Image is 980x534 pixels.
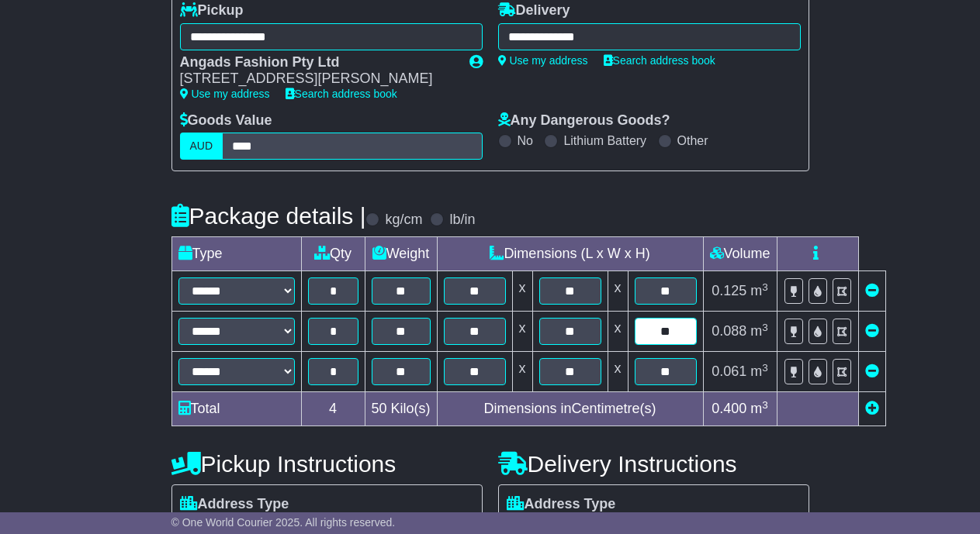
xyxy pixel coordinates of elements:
span: m [750,323,768,339]
div: [STREET_ADDRESS][PERSON_NAME] [180,71,454,88]
a: Search address book [286,88,397,100]
td: Volume [703,237,777,271]
span: 50 [372,401,387,416]
a: Remove this item [865,323,879,339]
sup: 3 [762,399,768,411]
td: x [608,352,628,392]
td: x [512,271,532,312]
label: Any Dangerous Goods? [498,112,670,129]
label: Lithium Battery [563,133,646,148]
span: m [750,401,768,416]
label: AUD [180,133,223,160]
a: Remove this item [865,283,879,298]
a: Use my address [498,54,588,67]
label: Address Type [507,496,616,513]
td: Type [171,237,301,271]
div: Angads Fashion Pty Ltd [180,54,454,71]
a: Remove this item [865,363,879,379]
label: Address Type [180,496,289,513]
label: Delivery [498,2,570,19]
span: 0.061 [712,363,746,379]
h4: Pickup Instructions [171,451,483,477]
sup: 3 [762,362,768,374]
h4: Package details | [171,203,366,229]
sup: 3 [762,322,768,333]
label: kg/cm [385,212,422,229]
td: Total [171,392,301,426]
td: Qty [301,237,365,271]
td: x [608,312,628,352]
label: Pickup [180,2,244,19]
label: lb/in [449,212,475,229]
a: Use my address [180,88,270,100]
span: 0.088 [712,323,746,339]
td: Weight [365,237,437,271]
span: m [750,363,768,379]
span: 0.125 [712,283,746,298]
a: Add new item [865,401,879,416]
td: x [512,352,532,392]
label: Other [677,133,708,148]
span: 0.400 [712,401,746,416]
td: Dimensions (L x W x H) [437,237,703,271]
td: x [608,271,628,312]
span: © One World Courier 2025. All rights reserved. [171,516,396,529]
h4: Delivery Instructions [498,451,809,477]
td: x [512,312,532,352]
sup: 3 [762,281,768,293]
td: Kilo(s) [365,392,437,426]
td: Dimensions in Centimetre(s) [437,392,703,426]
a: Search address book [604,54,715,67]
label: No [518,133,533,148]
td: 4 [301,392,365,426]
label: Goods Value [180,112,272,129]
span: m [750,283,768,298]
